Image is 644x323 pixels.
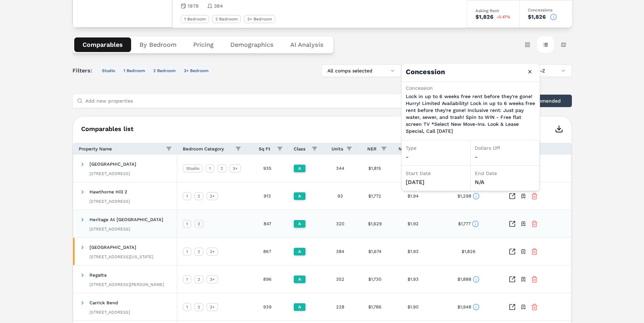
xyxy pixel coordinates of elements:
span: 1979 [188,2,199,9]
div: 1 [206,164,214,173]
div: 2 [194,303,204,311]
div: A [294,165,306,172]
span: Sq Ft [259,146,271,151]
div: [STREET_ADDRESS] [89,171,136,176]
div: 896 [247,265,288,293]
div: A [294,248,306,255]
div: Concession [406,85,535,91]
div: $1.94 [392,182,434,210]
div: $1.93 [392,238,434,265]
span: Regatta [89,272,106,278]
div: $1,888 [457,272,480,286]
div: A [294,220,306,228]
div: 1 [183,192,191,200]
button: 2 Bedroom [151,67,178,75]
div: [STREET_ADDRESS] [89,309,130,315]
button: AI Analysis [282,37,332,52]
div: 1 [183,275,191,283]
span: Units [332,146,343,151]
div: 1 [183,247,191,256]
div: A [294,192,306,200]
div: $1.90 [392,293,434,321]
span: NER/Sq Ft [398,146,422,151]
div: 1 Bedroom [181,15,209,23]
div: $1,786 [358,293,392,321]
div: 2 [194,220,204,228]
span: Filters: [72,67,96,75]
span: 384 [214,2,223,9]
button: Pricing [185,37,222,52]
div: 320 [323,210,358,237]
div: $1,629 [358,210,392,237]
button: By Bedroom [131,37,185,52]
button: 1 Bedroom [121,67,148,75]
div: $1,772 [358,182,392,210]
div: 384 [323,238,358,265]
div: 939 [247,293,288,321]
a: Inspect Comparables [509,248,516,255]
div: 3+ [206,247,218,256]
div: N/A [475,178,535,186]
div: $1,777 [458,217,479,230]
span: Class [294,146,306,151]
div: [STREET_ADDRESS][US_STATE] [89,254,153,260]
div: 2 [194,275,204,283]
div: End Date [475,170,535,177]
button: Comparables [74,37,131,52]
div: 2 [217,164,226,173]
div: $1,674 [358,238,392,265]
div: 935 [247,155,288,182]
div: $1,815 [358,155,392,182]
div: A [294,303,306,311]
span: Comparables list [81,126,134,132]
div: 344 [323,155,358,182]
div: $1,826 [475,14,493,20]
div: Dollars Off [475,145,535,151]
div: Studio [183,164,203,173]
div: [STREET_ADDRESS][PERSON_NAME] [89,282,164,287]
span: Property Name [79,146,112,151]
div: 913 [247,182,288,210]
p: Lock in up to 6 weeks free rent before they're gone! Hurry! Limited Availability! Lock in up to 6... [406,93,535,134]
div: 3+ [206,303,218,311]
div: $1,298 [457,189,480,203]
span: [GEOGRAPHIC_DATA] [89,161,136,167]
h4: Concession [402,63,540,81]
button: Studio [99,67,118,75]
button: Demographics [222,37,282,52]
a: Inspect Comparables [509,193,516,200]
span: [GEOGRAPHIC_DATA] [89,245,136,250]
div: 847 [247,210,288,237]
div: 3+ [206,192,218,200]
span: Hawthorne Hill 2 [89,189,127,194]
span: -0.47% [496,15,510,19]
input: Add new properties [85,94,496,108]
div: 3+ [206,275,218,283]
div: 2 Bedroom [212,15,241,23]
div: 2 [194,192,204,200]
button: 3+ Bedroom [181,67,211,75]
div: 2 [194,247,204,256]
div: 3+ [229,164,241,173]
span: Carrick Bend [89,300,118,305]
span: Bedroom Category [183,146,224,151]
div: 1 [183,220,191,228]
div: 228 [323,293,358,321]
a: Inspect Comparables [509,220,516,227]
div: $1.92 [392,210,434,237]
div: 352 [323,265,358,293]
div: $1,730 [358,265,392,293]
span: Heritage At [GEOGRAPHIC_DATA] [89,217,163,222]
span: NER [367,146,377,151]
div: - [406,153,466,161]
div: [STREET_ADDRESS] [89,199,130,204]
div: - [475,153,535,161]
a: Inspect Comparables [509,304,516,311]
div: $1,948 [457,300,480,314]
div: [DATE] [406,178,466,186]
div: [STREET_ADDRESS] [89,226,163,232]
div: $1.94 [392,155,434,182]
a: Inspect Comparables [509,276,516,283]
div: Start Date [406,170,466,177]
div: 93 [323,182,358,210]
